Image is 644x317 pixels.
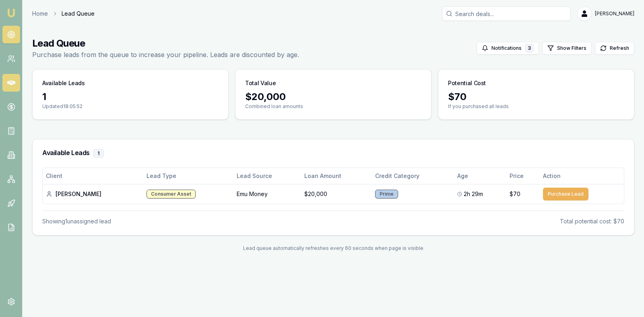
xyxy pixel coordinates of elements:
[560,217,624,225] div: Total potential cost: $70
[32,37,299,50] h1: Lead Queue
[93,149,104,158] div: 1
[448,103,624,110] p: If you purchased all leads
[448,79,486,87] h3: Potential Cost
[42,79,85,87] h3: Available Leads
[32,10,95,18] nav: breadcrumb
[542,42,592,55] button: Show Filters
[42,103,219,110] p: Updated 18:05:52
[301,184,372,204] td: $20,000
[32,10,48,18] a: Home
[525,44,534,53] div: 3
[372,168,454,184] th: Credit Category
[540,168,624,184] th: Action
[42,90,219,103] div: 1
[595,10,634,17] span: [PERSON_NAME]
[245,79,276,87] h3: Total Value
[62,10,95,18] span: Lead Queue
[454,168,506,184] th: Age
[32,245,634,252] div: Lead queue automatically refreshes every 60 seconds when page is visible
[32,50,299,59] p: Purchase leads from the queue to increase your pipeline. Leads are discounted by age.
[42,149,624,158] h3: Available Leads
[442,6,571,21] input: Search deals
[42,217,111,225] div: Showing 1 unassigned lead
[510,190,520,198] span: $70
[595,42,634,55] button: Refresh
[464,190,483,198] span: 2h 29m
[506,168,540,184] th: Price
[46,190,140,198] div: [PERSON_NAME]
[147,190,196,198] div: Consumer Asset
[233,184,301,204] td: Emu Money
[143,168,233,184] th: Lead Type
[301,168,372,184] th: Loan Amount
[6,8,16,18] img: emu-icon-u.png
[375,190,398,198] div: Prime
[448,90,624,103] div: $ 70
[245,90,421,103] div: $ 20,000
[477,42,539,55] button: Notifications3
[233,168,301,184] th: Lead Source
[43,168,143,184] th: Client
[245,103,421,110] p: Combined loan amounts
[543,188,588,200] button: Purchase Lead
